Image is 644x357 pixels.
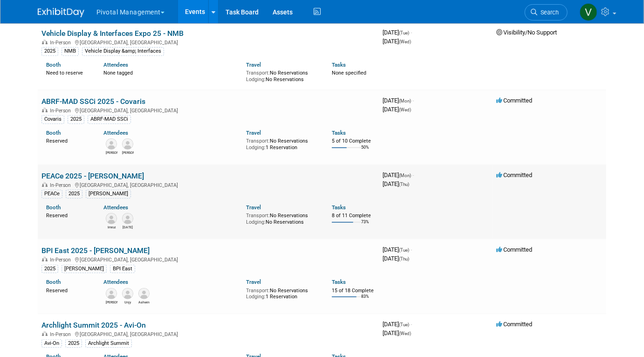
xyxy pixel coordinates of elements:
[383,172,414,178] span: [DATE]
[383,180,409,187] span: [DATE]
[103,204,128,211] a: Attendees
[103,62,128,68] a: Attendees
[399,39,411,44] span: (Wed)
[41,246,150,255] a: BPI East 2025 - [PERSON_NAME]
[537,9,559,16] span: Search
[411,29,412,36] span: -
[46,68,89,76] div: Need to reserve
[332,70,366,76] span: None specified
[580,3,597,21] img: Valerie Weld
[41,181,375,188] div: [GEOGRAPHIC_DATA], [GEOGRAPHIC_DATA]
[41,321,146,330] a: Archlight Summit 2025 - Avi-On
[399,30,409,35] span: (Tue)
[383,321,412,328] span: [DATE]
[66,190,82,198] div: 2025
[110,265,135,273] div: BPI East
[46,62,61,68] a: Booth
[88,115,131,124] div: ABRF-MAD SSCi
[106,224,117,230] div: Imroz Ghangas
[383,246,412,253] span: [DATE]
[399,331,411,336] span: (Wed)
[122,224,134,230] div: Raja Srinivas
[361,220,369,232] td: 73%
[383,106,411,113] span: [DATE]
[412,97,414,104] span: -
[246,70,270,76] span: Transport:
[246,288,270,294] span: Transport:
[41,172,144,180] a: PEACe 2025 - [PERSON_NAME]
[383,97,414,104] span: [DATE]
[411,246,412,253] span: -
[246,138,270,144] span: Transport:
[246,286,318,300] div: No Reservations 1 Reservation
[122,150,134,155] div: Sujash Chatterjee
[50,40,74,46] span: In-Person
[332,130,346,136] a: Tasks
[106,213,117,224] img: Imroz Ghangas
[383,330,411,336] span: [DATE]
[332,213,375,219] div: 8 of 11 Complete
[246,211,318,225] div: No Reservations No Reservations
[122,299,134,305] div: Unjy Park
[361,294,369,307] td: 83%
[411,321,412,328] span: -
[496,246,532,253] span: Committed
[496,321,532,328] span: Committed
[41,265,58,273] div: 2025
[332,279,346,285] a: Tasks
[383,29,412,36] span: [DATE]
[399,107,411,112] span: (Wed)
[38,8,84,17] img: ExhibitDay
[50,257,74,263] span: In-Person
[399,182,409,187] span: (Thu)
[399,256,409,261] span: (Thu)
[41,97,145,106] a: ABRF-MAD SSCi 2025 - Covaris
[496,172,532,178] span: Committed
[246,204,261,211] a: Travel
[85,339,132,348] div: Archlight Summit
[41,330,375,337] div: [GEOGRAPHIC_DATA], [GEOGRAPHIC_DATA]
[383,255,409,262] span: [DATE]
[332,204,346,211] a: Tasks
[332,288,375,294] div: 15 of 18 Complete
[42,331,48,336] img: In-Person Event
[399,173,411,178] span: (Mon)
[246,68,318,82] div: No Reservations No Reservations
[46,204,61,211] a: Booth
[50,108,74,114] span: In-Person
[246,213,270,219] span: Transport:
[41,190,62,198] div: PEACe
[138,299,150,305] div: Ashwin Rajput
[246,279,261,285] a: Travel
[42,182,48,187] img: In-Person Event
[138,288,150,299] img: Ashwin Rajput
[246,136,318,151] div: No Reservations 1 Reservation
[41,47,58,55] div: 2025
[41,115,64,124] div: Covaris
[332,62,346,68] a: Tasks
[399,98,411,103] span: (Mon)
[46,279,61,285] a: Booth
[399,322,409,327] span: (Tue)
[41,38,375,46] div: [GEOGRAPHIC_DATA], [GEOGRAPHIC_DATA]
[41,255,375,263] div: [GEOGRAPHIC_DATA], [GEOGRAPHIC_DATA]
[122,138,133,150] img: Sujash Chatterjee
[62,265,107,273] div: [PERSON_NAME]
[86,190,131,198] div: [PERSON_NAME]
[50,331,74,337] span: In-Person
[399,247,409,253] span: (Tue)
[41,106,375,114] div: [GEOGRAPHIC_DATA], [GEOGRAPHIC_DATA]
[383,38,411,45] span: [DATE]
[65,339,82,348] div: 2025
[106,138,117,150] img: Melissa Gabello
[106,288,117,299] img: Omar El-Ghouch
[496,97,532,104] span: Committed
[50,182,74,188] span: In-Person
[122,288,133,299] img: Unjy Park
[46,130,61,136] a: Booth
[361,145,369,158] td: 50%
[106,150,117,155] div: Melissa Gabello
[82,47,164,55] div: Vehicle Display &amp; Interfaces
[496,29,557,36] span: Visibility/No Support
[103,130,128,136] a: Attendees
